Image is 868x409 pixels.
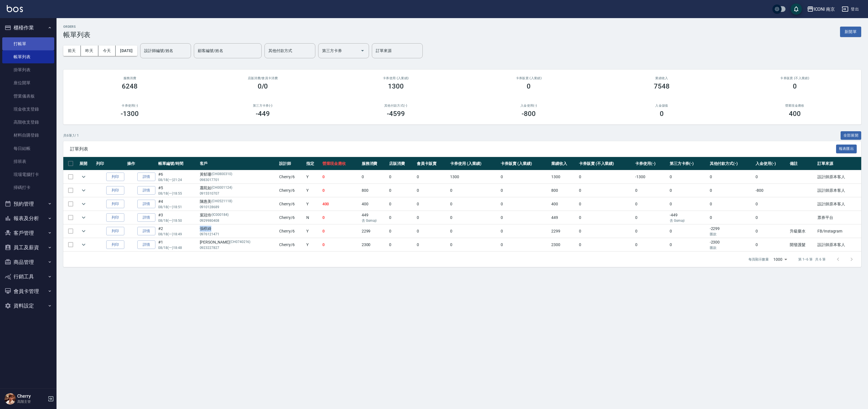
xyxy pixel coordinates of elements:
h3: 0/0 [258,82,268,90]
td: #1 [157,238,198,251]
button: expand row [79,173,88,181]
td: 0 [499,197,550,211]
p: 含 Gomaji [362,218,387,223]
h2: 業績收入 [602,76,722,80]
button: 列印 [106,186,124,195]
p: (CH0521118) [211,199,232,204]
td: 0 [634,197,668,211]
td: #5 [157,184,198,197]
h2: 營業現金應收 [735,104,854,107]
button: 櫃檯作業 [2,20,54,35]
td: 0 [578,238,634,251]
p: (CH0740216) [230,239,251,245]
td: 0 [321,184,360,197]
button: expand row [79,240,88,249]
td: 0 [449,197,499,211]
p: 0929980408 [200,218,277,223]
td: 0 [321,211,360,224]
h3: 0 [527,82,531,90]
button: expand row [79,200,88,208]
a: 座位開單 [2,76,54,89]
button: 列印 [106,213,124,222]
td: Cherry /6 [278,211,305,224]
img: Person [5,393,16,404]
td: Cherry /6 [278,184,305,197]
th: 會員卡販賣 [415,157,449,170]
th: 列印 [95,157,126,170]
h2: 卡券販賣 (入業績) [469,76,589,80]
a: 每日結帳 [2,142,54,155]
h3: 6248 [122,82,138,90]
th: 展開 [78,157,95,170]
td: 0 [415,197,449,211]
td: 0 [754,170,788,184]
img: Logo [7,5,23,12]
td: 2300 [550,238,578,251]
h3: -4599 [387,110,405,118]
a: 帳單列表 [2,50,54,63]
p: 匯款 [710,245,753,250]
td: 0 [321,225,360,238]
h3: 0 [660,110,664,118]
td: 0 [388,238,415,251]
td: 0 [578,211,634,224]
p: 含 Gomaji [670,218,707,223]
p: 0983017701 [200,177,277,182]
button: 報表及分析 [2,211,54,226]
h3: -1300 [121,110,139,118]
td: 0 [668,225,708,238]
h3: 400 [789,110,801,118]
td: 0 [708,184,754,197]
a: 報表匯出 [836,146,857,151]
p: 第 1–6 筆 共 6 筆 [798,257,826,262]
a: 詳情 [137,240,155,249]
a: 詳情 [137,173,155,181]
p: 0923227827 [200,245,277,250]
th: 入金使用(-) [754,157,788,170]
td: 400 [360,197,388,211]
td: -449 [668,211,708,224]
td: 0 [634,211,668,224]
div: 葉冠伶 [200,212,277,218]
td: 1300 [449,170,499,184]
th: 訂單來源 [816,157,861,170]
td: 0 [449,225,499,238]
a: 掃碼打卡 [2,181,54,194]
td: #6 [157,170,198,184]
td: 0 [499,238,550,251]
td: 0 [388,170,415,184]
td: 設計師原本客人 [816,238,861,251]
td: Y [305,184,321,197]
td: 0 [754,238,788,251]
a: 詳情 [137,200,155,208]
td: 0 [634,184,668,197]
p: 08/18 (一) 18:51 [158,204,197,210]
td: #2 [157,225,198,238]
td: 0 [754,225,788,238]
td: 0 [499,211,550,224]
div: 陳惠美 [200,199,277,204]
button: 員工及薪資 [2,240,54,255]
th: 指定 [305,157,321,170]
a: 排班表 [2,155,54,168]
td: 0 [634,225,668,238]
button: 列印 [106,240,124,249]
h2: 第三方卡券(-) [203,104,323,107]
a: 高階收支登錄 [2,116,54,129]
td: -2300 [708,238,754,251]
td: 2299 [360,225,388,238]
h2: 店販消費 /會員卡消費 [203,76,323,80]
td: 0 [578,184,634,197]
td: #4 [157,197,198,211]
th: 第三方卡券(-) [668,157,708,170]
td: Cherry /6 [278,170,305,184]
th: 卡券使用 (入業績) [449,157,499,170]
td: 0 [415,170,449,184]
p: 每頁顯示數量 [748,257,769,262]
button: 今天 [98,46,116,56]
h2: 卡券販賣 (不入業績) [735,76,854,80]
p: (CH0001124) [211,185,232,191]
td: 0 [415,225,449,238]
td: 設計師原本客人 [816,197,861,211]
th: 客戶 [198,157,278,170]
